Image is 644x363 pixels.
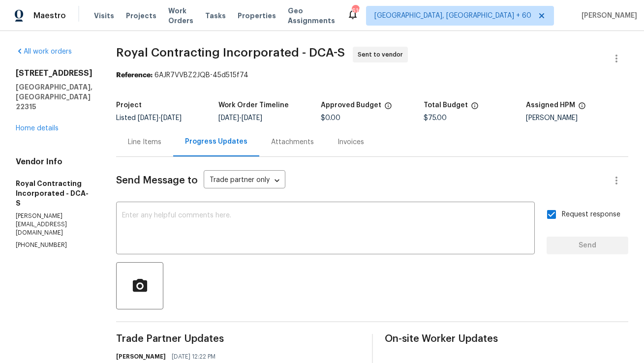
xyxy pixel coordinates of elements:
[321,115,340,121] span: $0.00
[242,115,262,121] span: [DATE]
[172,352,215,362] span: [DATE] 12:22 PM
[238,11,276,21] span: Properties
[578,102,586,115] span: The hpm assigned to this work order.
[384,102,392,115] span: The total cost of line items that have been approved by both Opendoor and the Trade Partner. This...
[218,115,262,121] span: -
[424,115,447,121] span: $75.00
[116,352,166,362] h6: [PERSON_NAME]
[116,115,182,121] span: Listed
[16,157,92,167] h4: Vendor Info
[16,125,59,132] a: Home details
[126,11,156,21] span: Projects
[271,137,314,147] div: Attachments
[128,137,161,147] div: Line Items
[116,72,153,79] b: Reference:
[161,115,182,121] span: [DATE]
[16,179,92,208] h5: Royal Contracting Incorporated - DCA-S
[218,102,289,109] h5: Work Order Timeline
[16,68,92,78] h2: [STREET_ADDRESS]
[204,173,285,189] div: Trade partner only
[116,102,142,109] h5: Project
[116,334,360,344] span: Trade Partner Updates
[526,102,575,109] h5: Assigned HPM
[16,48,72,55] a: All work orders
[424,102,468,109] h5: Total Budget
[33,11,66,21] span: Maestro
[185,137,247,147] div: Progress Updates
[205,12,226,19] span: Tasks
[16,241,92,249] p: [PHONE_NUMBER]
[374,11,531,21] span: [GEOGRAPHIC_DATA], [GEOGRAPHIC_DATA] + 60
[288,6,335,26] span: Geo Assignments
[321,102,381,109] h5: Approved Budget
[218,115,239,121] span: [DATE]
[16,82,92,112] h5: [GEOGRAPHIC_DATA], [GEOGRAPHIC_DATA] 22315
[358,50,407,60] span: Sent to vendor
[116,47,345,59] span: Royal Contracting Incorporated - DCA-S
[578,11,637,21] span: [PERSON_NAME]
[471,102,479,115] span: The total cost of line items that have been proposed by Opendoor. This sum includes line items th...
[526,115,628,121] div: [PERSON_NAME]
[562,210,620,220] span: Request response
[94,11,114,21] span: Visits
[116,70,628,80] div: 6AJR7VVBZ2JQB-45d515f74
[138,115,182,121] span: -
[168,6,193,26] span: Work Orders
[352,6,359,16] div: 616
[138,115,158,121] span: [DATE]
[16,212,92,237] p: [PERSON_NAME][EMAIL_ADDRESS][DOMAIN_NAME]
[385,334,629,344] span: On-site Worker Updates
[116,176,198,185] span: Send Message to
[337,137,364,147] div: Invoices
